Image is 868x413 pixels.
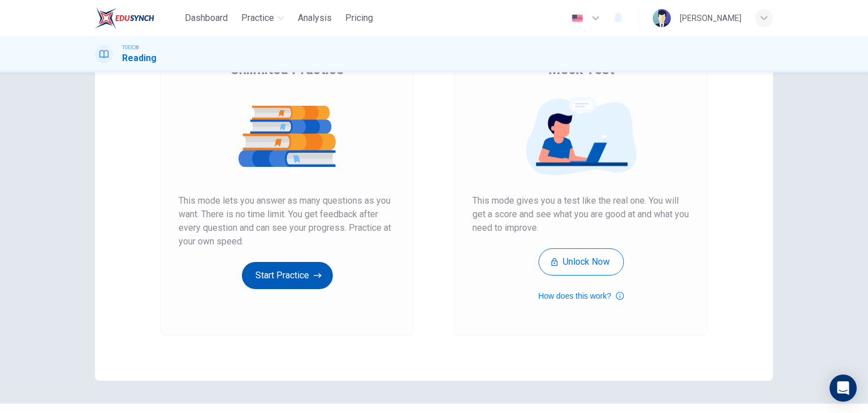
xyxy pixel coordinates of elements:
[653,9,671,27] img: Profile picture
[242,262,333,289] button: Start Practice
[241,11,274,25] span: Practice
[95,7,180,29] a: EduSynch logo
[570,14,584,23] img: en
[539,248,624,276] button: Unlock Now
[830,375,857,402] div: Open Intercom Messenger
[179,194,396,248] span: This mode lets you answer as many questions as you want. There is no time limit. You get feedback...
[680,11,741,25] div: [PERSON_NAME]
[185,11,228,25] span: Dashboard
[472,194,689,235] span: This mode gives you a test like the real one. You will get a score and see what you are good at a...
[180,8,232,28] button: Dashboard
[293,8,336,28] button: Analysis
[538,289,623,303] button: How does this work?
[345,11,373,25] span: Pricing
[298,11,332,25] span: Analysis
[95,7,154,29] img: EduSynch logo
[341,8,377,28] button: Pricing
[237,8,289,28] button: Practice
[122,44,139,51] span: TOEIC®
[122,51,157,65] h1: Reading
